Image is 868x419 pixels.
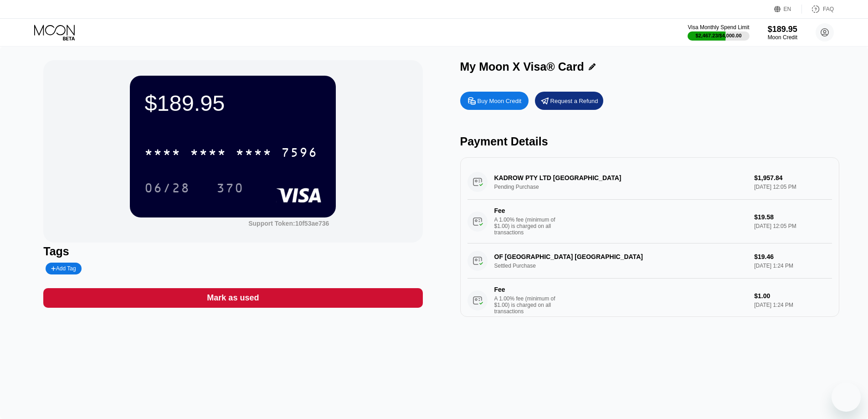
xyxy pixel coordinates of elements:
[460,135,839,148] div: Payment Details
[248,220,329,227] div: Support Token:10f53ae736
[768,34,797,41] div: Moon Credit
[768,25,797,34] div: $189.95
[784,6,791,12] div: EN
[774,5,802,14] div: EN
[688,24,749,31] div: Visa Monthly Spend Limit
[467,279,832,322] div: FeeA 1.00% fee (minimum of $1.00) is charged on all transactions$1.00[DATE] 1:24 PM
[460,60,584,73] div: My Moon X Visa® Card
[494,207,558,214] div: Fee
[535,92,603,110] div: Request a Refund
[43,288,422,308] div: Mark as used
[550,97,598,105] div: Request a Refund
[754,223,832,229] div: [DATE] 12:05 PM
[494,295,563,315] div: A 1.00% fee (minimum of $1.00) is charged on all transactions
[51,265,76,272] div: Add Tag
[696,33,742,38] div: $2,467.23 / $4,000.00
[467,200,832,243] div: FeeA 1.00% fee (minimum of $1.00) is charged on all transactions$19.58[DATE] 12:05 PM
[43,245,422,258] div: Tags
[207,293,259,303] div: Mark as used
[754,213,832,221] div: $19.58
[478,97,522,105] div: Buy Moon Credit
[754,292,832,300] div: $1.00
[494,286,558,293] div: Fee
[460,92,529,110] div: Buy Moon Credit
[210,176,251,199] div: 370
[688,24,749,41] div: Visa Monthly Spend Limit$2,467.23/$4,000.00
[138,176,197,199] div: 06/28
[823,6,834,12] div: FAQ
[144,182,190,197] div: 06/28
[144,90,321,116] div: $189.95
[494,217,563,236] div: A 1.00% fee (minimum of $1.00) is charged on all transactions
[248,220,329,227] div: Support Token: 10f53ae736
[216,182,244,197] div: 370
[768,25,797,41] div: $189.95Moon Credit
[754,302,832,308] div: [DATE] 1:24 PM
[46,263,81,274] div: Add Tag
[802,5,834,14] div: FAQ
[281,146,318,161] div: 7596
[832,383,861,412] iframe: Button to launch messaging window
